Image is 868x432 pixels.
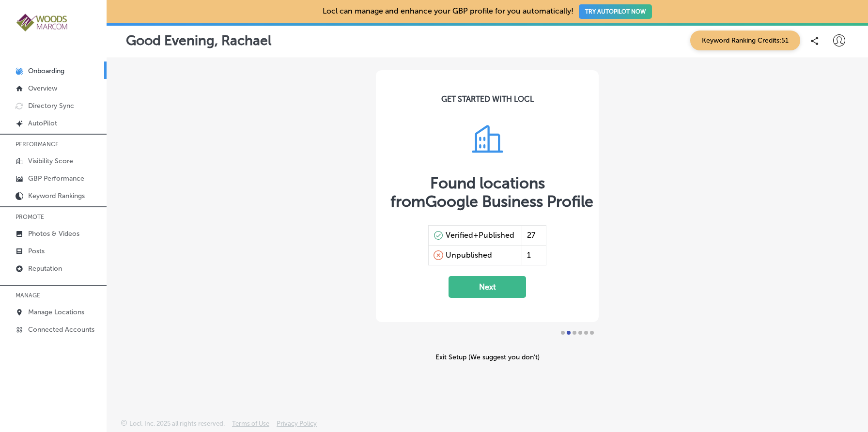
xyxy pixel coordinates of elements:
p: Reputation [28,264,62,273]
p: Locl, Inc. 2025 all rights reserved. [129,420,225,427]
p: Keyword Rankings [28,192,85,200]
p: Visibility Score [28,157,73,165]
p: Overview [28,84,57,93]
p: GBP Performance [28,174,84,183]
span: Keyword Ranking Credits: 51 [690,31,800,50]
button: TRY AUTOPILOT NOW [579,4,652,19]
span: Google Business Profile [425,192,593,211]
button: Next [449,276,526,298]
p: Onboarding [28,67,64,75]
p: AutoPilot [28,119,57,127]
div: 1 [522,246,546,265]
a: Privacy Policy [277,420,317,432]
img: 4a29b66a-e5ec-43cd-850c-b989ed1601aaLogo_Horizontal_BerryOlive_1000.jpg [15,13,69,32]
p: Posts [28,247,45,255]
p: Good Evening, Rachael [126,32,271,48]
div: Verified+Published [446,231,514,240]
div: 27 [522,226,546,245]
div: Unpublished [446,250,492,260]
div: Found locations from [390,174,584,211]
div: GET STARTED WITH LOCL [441,94,534,104]
p: Connected Accounts [28,325,94,334]
a: Terms of Use [232,420,269,432]
div: Exit Setup (We suggest you don’t) [376,353,599,361]
p: Photos & Videos [28,230,79,238]
p: Directory Sync [28,102,74,110]
p: Manage Locations [28,308,84,316]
